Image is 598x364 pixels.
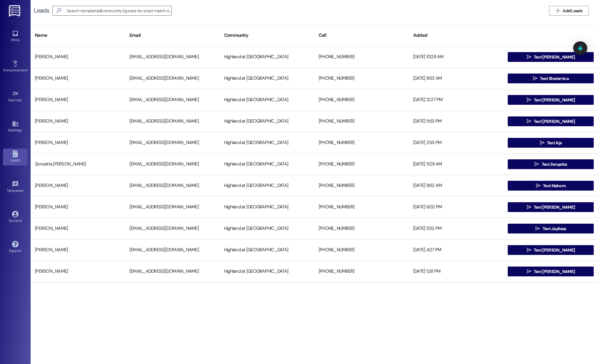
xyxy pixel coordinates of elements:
[3,119,28,135] a: Buildings
[508,224,594,233] button: Text Jaylissa
[540,75,569,82] span: Text Shaterrica
[125,115,220,127] div: [EMAIL_ADDRESS][DOMAIN_NAME]
[125,201,220,213] div: [EMAIL_ADDRESS][DOMAIN_NAME]
[508,267,594,276] button: Text [PERSON_NAME]
[27,67,28,71] span: •
[220,244,314,256] div: Highland at [GEOGRAPHIC_DATA]
[409,51,503,63] div: [DATE] 10:28 AM
[527,97,531,102] i: 
[31,28,125,43] div: Name
[508,138,594,148] button: Text Aja
[534,247,575,253] span: Text [PERSON_NAME]
[125,222,220,235] div: [EMAIL_ADDRESS][DOMAIN_NAME]
[533,76,537,81] i: 
[409,222,503,235] div: [DATE] 5:52 PM
[220,201,314,213] div: Highland at [GEOGRAPHIC_DATA]
[3,179,28,195] a: Templates •
[549,6,589,16] button: Add Leads
[314,201,409,213] div: [PHONE_NUMBER]
[527,269,531,274] i: 
[54,7,64,14] i: 
[9,5,21,17] img: ResiDesk Logo
[125,244,220,256] div: [EMAIL_ADDRESS][DOMAIN_NAME]
[409,94,503,106] div: [DATE] 12:27 PM
[508,116,594,126] button: Text [PERSON_NAME]
[31,222,125,235] div: [PERSON_NAME]
[542,161,567,168] span: Text Zenyatta
[220,137,314,149] div: Highland at [GEOGRAPHIC_DATA]
[125,51,220,63] div: [EMAIL_ADDRESS][DOMAIN_NAME]
[3,149,28,165] a: Leads
[22,97,23,101] span: •
[527,205,531,210] i: 
[220,72,314,85] div: Highland at [GEOGRAPHIC_DATA]
[125,94,220,106] div: [EMAIL_ADDRESS][DOMAIN_NAME]
[3,209,28,226] a: Account
[409,28,503,43] div: Added
[540,140,544,145] i: 
[31,51,125,63] div: [PERSON_NAME]
[125,265,220,278] div: [EMAIL_ADDRESS][DOMAIN_NAME]
[220,180,314,192] div: Highland at [GEOGRAPHIC_DATA]
[220,115,314,127] div: Highland at [GEOGRAPHIC_DATA]
[31,115,125,127] div: [PERSON_NAME]
[508,202,594,212] button: Text [PERSON_NAME]
[409,201,503,213] div: [DATE] 6:02 PM
[409,244,503,256] div: [DATE] 4:27 PM
[534,54,575,60] span: Text [PERSON_NAME]
[555,8,560,13] i: 
[536,183,540,188] i: 
[534,118,575,125] span: Text [PERSON_NAME]
[220,222,314,235] div: Highland at [GEOGRAPHIC_DATA]
[409,158,503,170] div: [DATE] 11:28 AM
[508,95,594,105] button: Text [PERSON_NAME]
[125,137,220,149] div: [EMAIL_ADDRESS][DOMAIN_NAME]
[220,94,314,106] div: Highland at [GEOGRAPHIC_DATA]
[220,265,314,278] div: Highland at [GEOGRAPHIC_DATA]
[409,265,503,278] div: [DATE] 1:28 PM
[543,226,566,232] span: Text Jaylissa
[543,183,566,189] span: Text Nahom
[31,137,125,149] div: [PERSON_NAME]
[508,181,594,191] button: Text Nahom
[3,239,28,256] a: Support
[31,244,125,256] div: [PERSON_NAME]
[535,226,540,231] i: 
[314,137,409,149] div: [PHONE_NUMBER]
[3,28,28,45] a: Inbox
[31,180,125,192] div: [PERSON_NAME]
[508,159,594,169] button: Text Zenyatta
[527,119,531,124] i: 
[125,28,220,43] div: Email
[409,180,503,192] div: [DATE] 9:52 AM
[314,72,409,85] div: [PHONE_NUMBER]
[314,244,409,256] div: [PHONE_NUMBER]
[508,52,594,62] button: Text [PERSON_NAME]
[220,28,314,43] div: Community
[125,180,220,192] div: [EMAIL_ADDRESS][DOMAIN_NAME]
[508,245,594,255] button: Text [PERSON_NAME]
[31,94,125,106] div: [PERSON_NAME]
[534,268,575,275] span: Text [PERSON_NAME]
[67,6,171,15] input: Search name/email/community (quotes for exact match e.g. "John Smith")
[534,97,575,103] span: Text [PERSON_NAME]
[409,137,503,149] div: [DATE] 2:53 PM
[3,89,28,105] a: Site Visit •
[34,7,49,14] div: Leads
[314,222,409,235] div: [PHONE_NUMBER]
[31,201,125,213] div: [PERSON_NAME]
[220,51,314,63] div: Highland at [GEOGRAPHIC_DATA]
[409,115,503,127] div: [DATE] 5:53 PM
[562,8,582,14] span: Add Leads
[220,158,314,170] div: Highland at [GEOGRAPHIC_DATA]
[314,158,409,170] div: [PHONE_NUMBER]
[314,51,409,63] div: [PHONE_NUMBER]
[534,162,539,167] i: 
[31,265,125,278] div: [PERSON_NAME]
[527,248,531,252] i: 
[547,140,562,146] span: Text Aja
[31,72,125,85] div: [PERSON_NAME]
[31,158,125,170] div: Zenyatta [PERSON_NAME]
[314,180,409,192] div: [PHONE_NUMBER]
[125,158,220,170] div: [EMAIL_ADDRESS][DOMAIN_NAME]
